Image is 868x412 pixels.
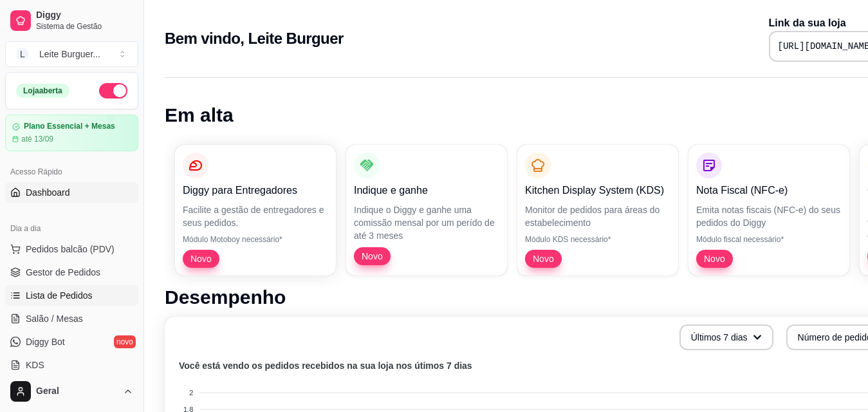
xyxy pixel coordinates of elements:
div: Leite Burguer ... [39,48,100,61]
p: Nota Fiscal (NFC-e) [696,183,842,198]
p: Indique e ganhe [354,183,499,198]
button: Select a team [5,41,138,67]
h2: Bem vindo, Leite Burguer [165,28,344,49]
span: Dashboard [26,186,70,199]
div: Dia a dia [5,218,138,239]
p: Módulo fiscal necessário* [696,234,842,245]
a: Diggy Botnovo [5,332,138,352]
article: Plano Essencial + Mesas [24,122,115,131]
p: Emita notas fiscais (NFC-e) do seus pedidos do Diggy [696,203,842,229]
a: Plano Essencial + Mesasaté 13/09 [5,115,138,151]
p: Módulo Motoboy necessário* [183,234,328,245]
span: L [16,48,29,61]
p: Monitor de pedidos para áreas do estabelecimento [525,203,670,229]
tspan: 2 [189,389,193,397]
a: Salão / Mesas [5,308,138,329]
button: Últimos 7 dias [679,324,773,350]
p: Facilite a gestão de entregadores e seus pedidos. [183,203,328,229]
span: Diggy [36,10,133,21]
span: KDS [26,359,44,371]
span: Novo [185,252,217,265]
text: Você está vendo os pedidos recebidos na sua loja nos útimos 7 dias [179,360,472,371]
button: Pedidos balcão (PDV) [5,239,138,259]
button: Kitchen Display System (KDS)Monitor de pedidos para áreas do estabelecimentoMódulo KDS necessário... [517,145,678,276]
span: Novo [528,252,559,265]
span: Lista de Pedidos [26,289,93,302]
span: Geral [36,386,118,397]
span: Novo [699,252,730,265]
article: até 13/09 [21,134,53,144]
a: KDS [5,355,138,375]
button: Diggy para EntregadoresFacilite a gestão de entregadores e seus pedidos.Módulo Motoboy necessário... [175,145,336,276]
button: Geral [5,376,138,407]
span: Sistema de Gestão [36,21,133,32]
a: Dashboard [5,182,138,203]
a: DiggySistema de Gestão [5,5,138,36]
button: Alterar Status [99,83,127,98]
p: Indique o Diggy e ganhe uma comissão mensal por um perído de até 3 meses [354,203,499,242]
span: Novo [356,250,388,263]
p: Diggy para Entregadores [183,183,328,198]
p: Módulo KDS necessário* [525,234,670,245]
div: Acesso Rápido [5,162,138,182]
span: Pedidos balcão (PDV) [26,243,115,256]
p: Kitchen Display System (KDS) [525,183,670,198]
button: Nota Fiscal (NFC-e)Emita notas fiscais (NFC-e) do seus pedidos do DiggyMódulo fiscal necessário*Novo [688,145,849,276]
span: Diggy Bot [26,335,65,348]
div: Loja aberta [16,84,69,98]
a: Lista de Pedidos [5,285,138,306]
span: Salão / Mesas [26,312,83,325]
span: Gestor de Pedidos [26,266,100,279]
button: Indique e ganheIndique o Diggy e ganhe uma comissão mensal por um perído de até 3 mesesNovo [346,145,507,276]
a: Gestor de Pedidos [5,262,138,283]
